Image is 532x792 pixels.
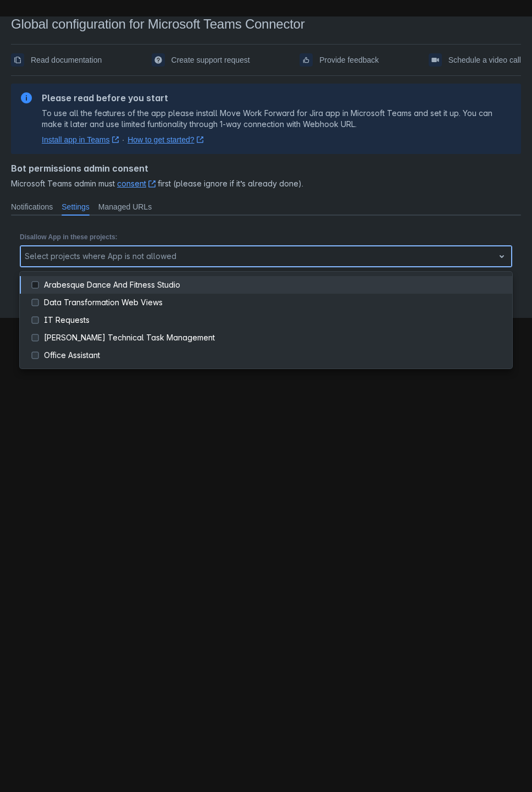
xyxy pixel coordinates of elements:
[117,179,156,188] a: consent
[44,332,506,343] div: [PERSON_NAME] Technical Task Management
[152,51,250,69] a: Create support request
[20,233,512,241] p: Disallow App in these projects:
[495,250,508,263] span: open
[300,51,379,69] a: Provide feedback
[62,201,90,212] span: Settings
[13,56,22,64] span: documentation
[31,51,102,69] span: Read documentation
[11,16,521,32] div: Global configuration for Microsoft Teams Connector
[44,297,506,308] div: Data Transformation Web Views
[20,91,33,105] span: information
[171,51,250,69] span: Create support request
[42,108,512,130] p: To use all the features of the app please install Move Work Forward for Jira app in Microsoft Tea...
[44,315,506,326] div: IT Requests
[302,56,311,64] span: feedback
[429,51,521,69] a: Schedule a video call
[448,51,521,69] span: Schedule a video call
[128,134,203,145] a: How to get started?
[11,51,102,69] a: Read documentation
[431,56,440,64] span: videoCall
[11,201,53,212] span: Notifications
[42,92,512,103] h2: Please read before you start
[319,51,379,69] span: Provide feedback
[44,350,506,361] div: Office Assistant
[42,134,119,145] a: Install app in Teams
[154,56,163,64] span: support
[44,279,506,290] div: Arabesque Dance And Fitness Studio
[98,201,152,212] span: Managed URLs
[11,178,521,189] span: Microsoft Teams admin must first (please ignore if it’s already done).
[11,163,521,174] h4: Bot permissions admin consent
